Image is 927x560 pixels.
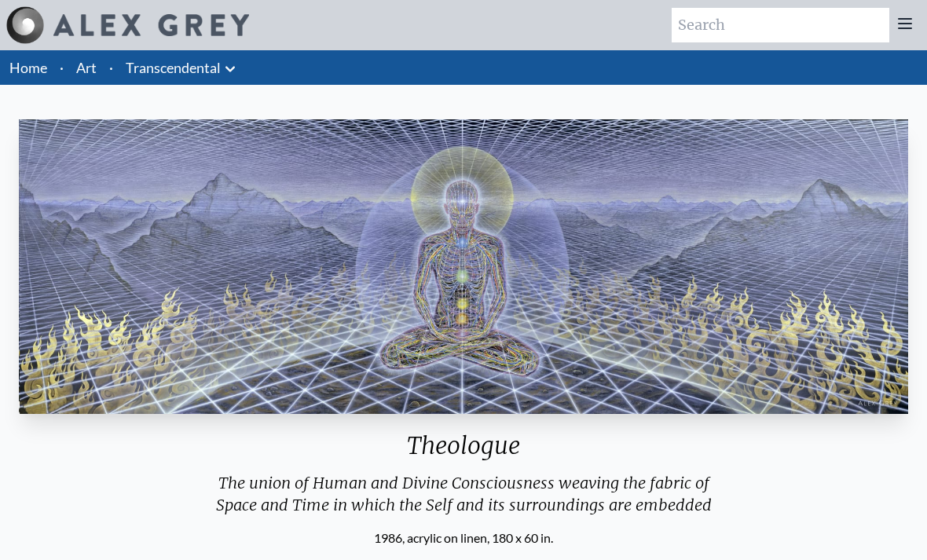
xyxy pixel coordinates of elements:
li: · [103,50,119,85]
div: Theologue [13,431,914,472]
input: Search [672,8,889,42]
div: The union of Human and Divine Consciousness weaving the fabric of Space and Time in which the Sel... [112,472,815,529]
a: Art [76,57,97,79]
a: Transcendental [126,57,221,79]
img: Theologue-1986-Alex-Grey-watermarked-1624393305.jpg [19,119,908,414]
div: 1986, acrylic on linen, 180 x 60 in. [13,529,914,547]
a: Home [9,59,47,76]
li: · [53,50,70,85]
